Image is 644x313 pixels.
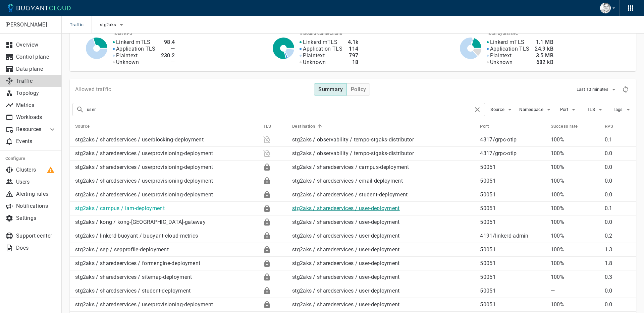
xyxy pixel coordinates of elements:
[490,59,513,66] p: Unknown
[551,301,599,308] p: 100%
[303,39,337,46] p: Linkerd mTLS
[560,107,570,112] span: Port
[5,21,56,28] p: [PERSON_NAME]
[348,59,359,66] h4: 18
[480,260,545,267] p: 50051
[558,105,580,115] button: Port
[161,59,175,66] h4: —
[480,136,545,143] p: 4317 / grpc-otlp
[75,274,192,280] a: stg2aks / sharedservices / sitemap-deployment
[116,59,139,66] p: Unknown
[490,107,506,112] span: Source
[292,123,324,129] span: Destination
[292,219,400,225] a: stg2aks / sharedservices / user-deployment
[16,90,56,97] p: Topology
[75,178,213,184] a: stg2aks / sharedservices / userprovisioning-deployment
[585,105,606,115] button: TLS
[551,205,599,212] p: 100%
[16,233,56,239] p: Support center
[605,205,631,212] p: 0.1
[16,179,56,185] p: Users
[161,52,175,59] h4: 230.2
[480,123,497,129] span: Port
[551,136,599,143] p: 100%
[551,246,599,253] p: 100%
[605,150,631,157] p: 0.0
[605,124,613,129] h5: RPS
[263,149,271,158] div: Plaintext
[75,301,213,308] a: stg2aks / sharedservices / userprovisioning-deployment
[551,260,599,267] p: 100%
[551,178,599,184] p: 100%
[75,150,213,156] a: stg2aks / sharedservices / userprovisioning-deployment
[100,22,117,27] span: stg2aks
[551,233,599,239] p: 100%
[292,260,400,266] a: stg2aks / sharedservices / user-deployment
[605,191,631,198] p: 0.0
[480,150,545,157] p: 4317 / grpc-otlp
[16,245,56,251] p: Docs
[612,105,633,115] button: Tags
[605,301,631,308] p: 0.0
[551,164,599,171] p: 100%
[535,59,553,66] h4: 682 kB
[605,233,631,239] p: 0.2
[551,288,599,294] p: —
[292,233,400,239] a: stg2aks / sharedservices / user-deployment
[605,246,631,253] p: 1.3
[16,203,56,209] p: Notifications
[16,215,56,222] p: Settings
[346,83,370,96] button: Policy
[351,86,366,93] h4: Policy
[16,114,56,121] p: Workloads
[480,301,545,308] p: 50051
[605,164,631,171] p: 0.0
[318,86,343,93] h4: Summary
[577,84,618,95] button: Last 10 minutes
[490,52,512,59] p: Plaintext
[75,136,204,143] a: stg2aks / sharedservices / userblocking-deployment
[292,150,414,156] a: stg2aks / observability / tempo-stgaks-distributor
[535,52,553,59] h4: 3.5 MB
[16,191,56,197] p: Alerting rules
[100,20,125,30] button: stg2aks
[587,107,596,112] span: TLS
[116,52,138,59] p: Plaintext
[292,178,403,184] a: stg2aks / sharedservices / email-deployment
[480,205,545,212] p: 50051
[480,164,545,171] p: 50051
[303,46,342,52] p: Application TLS
[314,83,347,96] button: Summary
[605,178,631,184] p: 0.0
[551,191,599,198] p: 100%
[605,288,631,294] p: 0.0
[292,288,400,294] a: stg2aks / sharedservices / user-deployment
[75,123,98,129] span: Source
[303,52,325,59] p: Plaintext
[303,59,326,66] p: Unknown
[490,46,530,52] p: Application TLS
[292,274,400,280] a: stg2aks / sharedservices / user-deployment
[605,136,631,143] p: 0.1
[551,124,578,129] h5: Success rate
[535,46,553,52] h4: 24.9 kB
[348,46,359,52] h4: 114
[75,205,165,211] a: stg2aks / campus / iam-deployment
[75,219,206,225] a: stg2aks / kong / kong-[GEOGRAPHIC_DATA]-gateway
[75,124,90,129] h5: Source
[292,136,414,143] a: stg2aks / observability / tempo-stgaks-distributor
[16,66,56,72] p: Data plane
[75,260,200,266] a: stg2aks / sharedservices / formengine-deployment
[263,123,280,129] span: TLS
[292,246,400,253] a: stg2aks / sharedservices / user-deployment
[16,126,43,133] p: Resources
[292,205,400,211] a: stg2aks / sharedservices / user-deployment
[480,178,545,184] p: 50051
[75,288,191,294] a: stg2aks / sharedservices / student-deployment
[292,191,408,198] a: stg2aks / sharedservices / student-deployment
[70,16,92,34] span: Traffic
[551,219,599,226] p: 100%
[348,52,359,59] h4: 797
[551,150,599,157] p: 100%
[605,219,631,226] p: 0.0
